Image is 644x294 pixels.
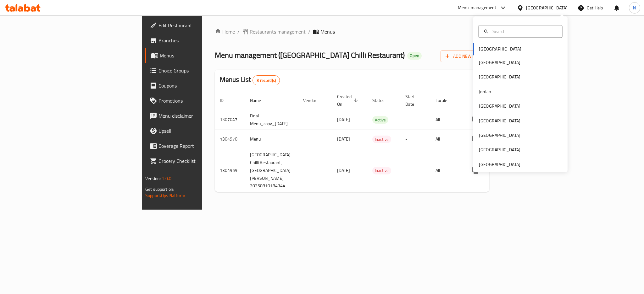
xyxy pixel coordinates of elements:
[215,48,405,62] span: Menu management ( [GEOGRAPHIC_DATA] Chilli Restaurant )
[479,161,520,168] div: [GEOGRAPHIC_DATA]
[479,147,520,153] div: [GEOGRAPHIC_DATA]
[220,97,232,104] span: ID
[158,142,245,150] span: Coverage Report
[145,123,250,138] a: Upsell
[158,67,245,74] span: Choice Groups
[430,149,463,192] td: All
[145,48,250,63] a: Menus
[372,97,393,104] span: Status
[158,127,245,135] span: Upsell
[463,91,533,110] th: Actions
[145,93,250,108] a: Promotions
[145,138,250,153] a: Coverage Report
[436,97,455,104] span: Locale
[215,28,489,35] nav: breadcrumb
[145,153,250,168] a: Grocery Checklist
[158,112,245,120] span: Menu disclaimer
[472,73,487,88] div: Export file
[308,28,310,35] li: /
[253,78,280,83] span: 3 record(s)
[479,88,491,95] div: Jordan
[158,82,245,89] span: Coupons
[158,97,245,104] span: Promotions
[337,166,350,174] span: [DATE]
[145,174,161,183] span: Version:
[446,52,484,60] span: Add New Menu
[407,53,422,58] span: Open
[400,149,430,192] td: -
[479,74,520,81] div: [GEOGRAPHIC_DATA]
[242,28,306,35] a: Restaurants management
[526,4,568,11] div: [GEOGRAPHIC_DATA]
[430,130,463,149] td: All
[145,33,250,48] a: Branches
[468,132,483,147] button: more
[250,28,306,35] span: Restaurants management
[372,136,391,143] div: Inactive
[145,78,250,93] a: Coupons
[490,28,558,35] input: Search
[145,108,250,123] a: Menu disclaimer
[468,163,483,178] button: more
[160,52,245,59] span: Menus
[479,132,520,139] div: [GEOGRAPHIC_DATA]
[633,4,636,11] span: N
[303,97,325,104] span: Vendor
[372,136,391,143] span: Inactive
[400,110,430,130] td: -
[430,110,463,130] td: All
[250,97,269,104] span: Name
[479,103,520,110] div: [GEOGRAPHIC_DATA]
[337,115,350,124] span: [DATE]
[407,52,422,60] div: Open
[441,51,489,62] button: Add New Menu
[145,185,174,193] span: Get support on:
[400,130,430,149] td: -
[158,22,245,29] span: Edit Restaurant
[245,110,298,130] td: Final Menu_copy_[DATE]
[479,117,520,124] div: [GEOGRAPHIC_DATA]
[162,174,171,183] span: 1.0.0
[337,135,350,143] span: [DATE]
[337,93,360,108] span: Created On
[245,130,298,149] td: Menu
[372,167,391,174] span: Inactive
[245,149,298,192] td: [GEOGRAPHIC_DATA] Chilli Restaurant,[GEOGRAPHIC_DATA][PERSON_NAME] 20250810184344
[220,75,280,85] h2: Menus List
[405,93,423,108] span: Start Date
[320,28,335,35] span: Menus
[145,18,250,33] a: Edit Restaurant
[158,157,245,165] span: Grocery Checklist
[479,59,520,66] div: [GEOGRAPHIC_DATA]
[468,112,483,127] button: more
[145,191,185,200] a: Support.OpsPlatform
[372,116,388,124] span: Active
[215,91,533,192] table: enhanced table
[458,4,497,12] div: Menu-management
[372,167,391,174] div: Inactive
[145,63,250,78] a: Choice Groups
[158,37,245,44] span: Branches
